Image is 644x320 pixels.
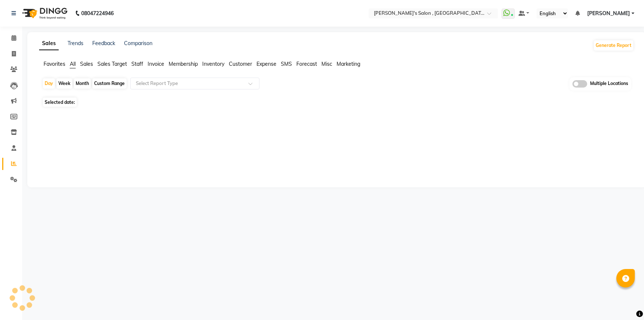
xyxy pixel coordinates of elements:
[74,78,91,89] div: Month
[92,40,115,47] a: Feedback
[202,61,224,67] span: Inventory
[43,78,55,89] div: Day
[337,61,360,67] span: Marketing
[68,40,83,47] a: Trends
[169,61,198,67] span: Membership
[19,3,69,24] img: logo
[587,10,630,17] span: [PERSON_NAME]
[56,78,72,89] div: Week
[44,61,65,67] span: Favorites
[80,61,93,67] span: Sales
[131,61,143,67] span: Staff
[296,61,317,67] span: Forecast
[39,37,59,50] a: Sales
[256,61,276,67] span: Expense
[229,61,252,67] span: Customer
[97,61,127,67] span: Sales Target
[148,61,164,67] span: Invoice
[590,80,628,88] span: Multiple Locations
[43,98,77,107] span: Selected date:
[281,61,292,67] span: SMS
[321,61,332,67] span: Misc
[594,40,633,51] button: Generate Report
[70,61,76,67] span: All
[124,40,152,47] a: Comparison
[92,78,127,89] div: Custom Range
[81,3,114,24] b: 08047224946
